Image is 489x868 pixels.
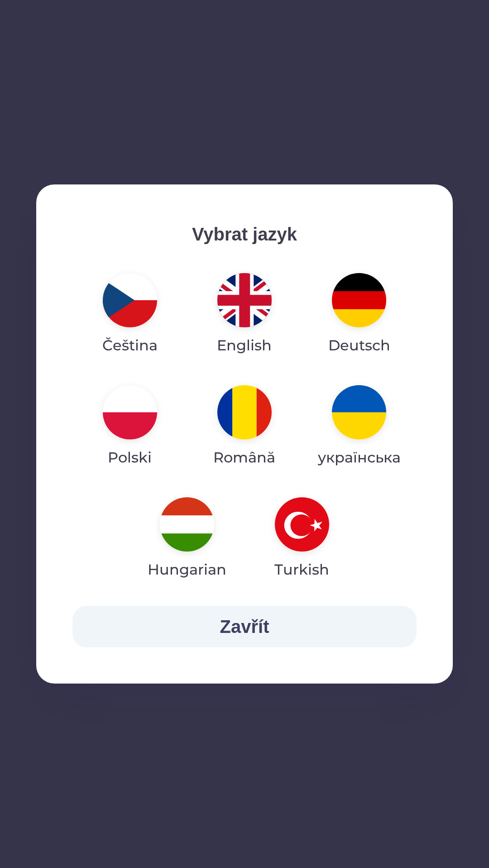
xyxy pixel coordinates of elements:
p: Hungarian [148,559,226,580]
button: Turkish [253,490,351,588]
img: cs flag [103,273,157,327]
button: Polski [81,378,179,476]
button: українська [302,378,417,476]
img: tr flag [275,497,329,552]
img: pl flag [103,385,157,439]
p: English [217,335,272,356]
p: Polski [108,447,152,468]
img: ro flag [217,385,272,439]
p: Čeština [102,335,158,356]
p: Română [213,447,275,468]
p: Turkish [274,559,329,580]
p: Vybrat jazyk [72,221,417,248]
button: Zavřít [72,606,417,647]
p: українська [318,447,401,468]
button: Deutsch [307,266,412,363]
img: en flag [217,273,272,327]
img: de flag [332,273,386,327]
img: hu flag [160,497,214,552]
button: English [195,266,293,363]
img: uk flag [332,385,386,439]
button: Čeština [81,266,179,363]
p: Deutsch [328,335,390,356]
button: Română [192,378,297,476]
button: Hungarian [130,490,244,588]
